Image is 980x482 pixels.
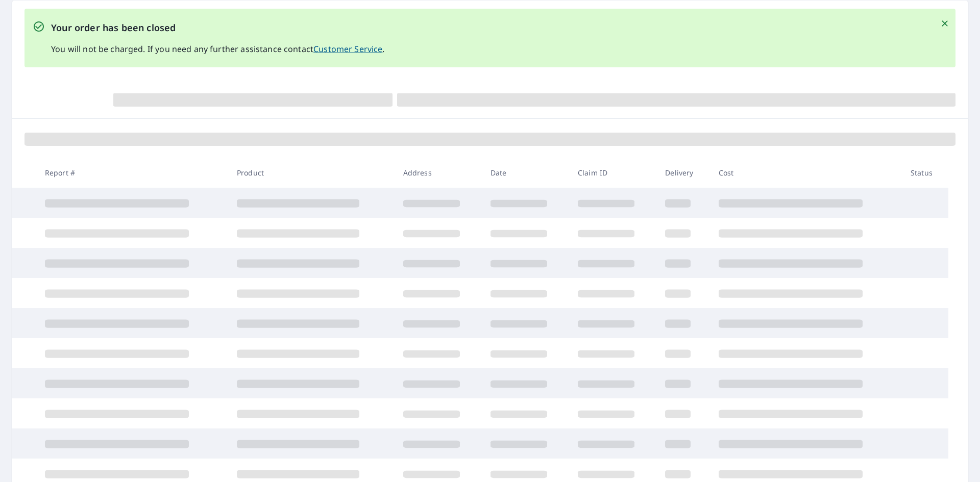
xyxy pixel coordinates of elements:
th: Report # [37,158,229,188]
th: Delivery [657,158,710,188]
p: Your order has been closed [51,21,385,35]
th: Cost [710,158,902,188]
button: Close [938,17,951,30]
th: Status [902,158,948,188]
th: Product [229,158,395,188]
th: Address [395,158,482,188]
th: Date [482,158,570,188]
p: You will not be charged. If you need any further assistance contact . [51,43,385,55]
a: Customer Service [313,43,382,55]
th: Claim ID [570,158,657,188]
